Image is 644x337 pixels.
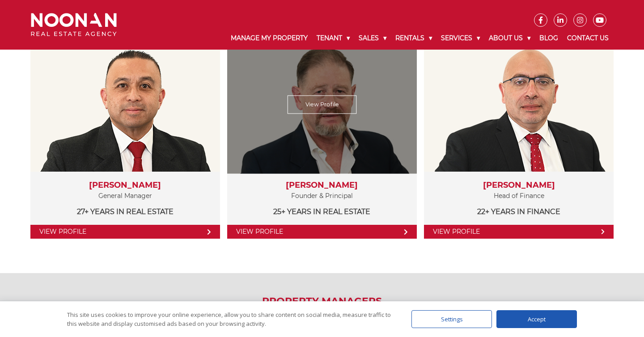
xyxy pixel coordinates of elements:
a: Contact Us [563,27,613,50]
h2: Property Managers [24,295,620,307]
h3: [PERSON_NAME] [433,181,605,190]
a: About Us [484,27,535,50]
a: Manage My Property [226,27,312,50]
div: Settings [411,310,492,328]
a: Tenant [312,27,354,50]
img: Noonan Real Estate Agency [31,13,117,37]
a: Services [436,27,484,50]
div: This site uses cookies to improve your online experience, allow you to share content on social me... [67,310,394,328]
p: Head of Finance [433,190,605,202]
a: Sales [354,27,391,50]
a: View Profile [30,225,220,239]
a: Blog [535,27,563,50]
a: View Profile [424,225,614,239]
h3: [PERSON_NAME] [236,181,408,190]
p: General Manager [39,190,211,202]
a: View Profile [288,96,357,114]
a: Rentals [391,27,436,50]
div: Accept [496,310,577,328]
p: 27+ years in Real Estate [39,206,211,217]
p: Founder & Principal [236,190,408,202]
h3: [PERSON_NAME] [39,181,211,190]
p: 22+ years in Finance [433,206,605,217]
a: View Profile [227,225,417,239]
p: 25+ years in Real Estate [236,206,408,217]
